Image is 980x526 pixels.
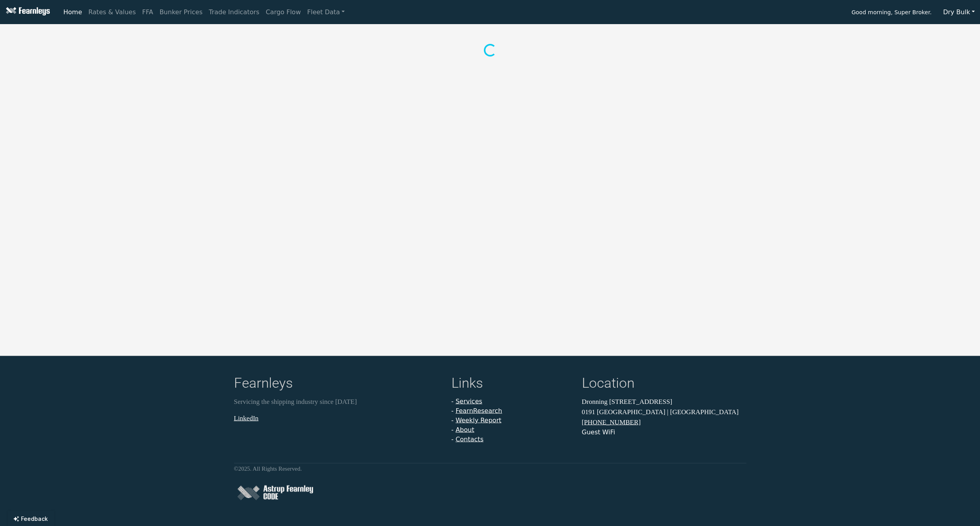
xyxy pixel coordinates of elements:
h4: Location [582,375,746,394]
a: Cargo Flow [262,4,304,20]
img: Fearnleys Logo [4,7,50,17]
li: - [451,435,572,444]
li: - [451,425,572,435]
p: Servicing the shipping industry since [DATE] [234,397,442,407]
a: Home [60,4,85,20]
a: Rates & Values [85,4,139,20]
a: LinkedIn [234,414,259,422]
a: Contacts [455,436,483,443]
a: Weekly Report [455,417,501,424]
h4: Links [451,375,572,394]
li: - [451,416,572,425]
a: [PHONE_NUMBER] [582,419,641,426]
button: Dry Bulk [938,5,980,20]
p: Dronning [STREET_ADDRESS] [582,397,746,407]
button: Guest WiFi [582,428,615,437]
a: Fleet Data [304,4,348,20]
a: About [455,426,474,434]
span: Good morning, Super Broker. [852,6,932,20]
a: FearnResearch [455,407,502,415]
li: - [451,397,572,406]
h4: Fearnleys [234,375,442,394]
li: - [451,406,572,416]
a: FFA [139,4,157,20]
p: 0191 [GEOGRAPHIC_DATA] | [GEOGRAPHIC_DATA] [582,407,746,417]
small: © 2025 . All Rights Reserved. [234,466,302,472]
a: Trade Indicators [206,4,262,20]
a: Bunker Prices [156,4,206,20]
a: Services [455,398,482,405]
